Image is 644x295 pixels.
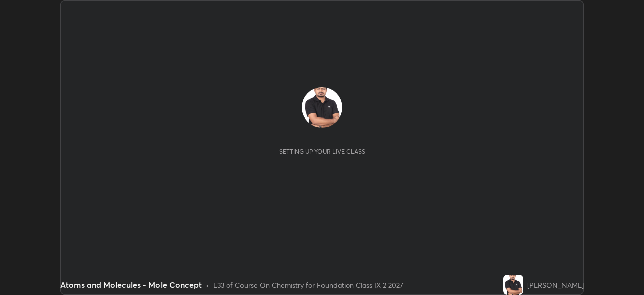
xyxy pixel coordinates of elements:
img: 5fba970c85c7484fbef5fa1617cbed6b.jpg [302,87,342,128]
img: 5fba970c85c7484fbef5fa1617cbed6b.jpg [503,275,523,295]
div: • [206,280,209,290]
div: L33 of Course On Chemistry for Foundation Class IX 2 2027 [213,280,404,290]
div: Atoms and Molecules - Mole Concept [60,279,202,291]
div: Setting up your live class [279,148,365,155]
div: [PERSON_NAME] [527,280,584,290]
